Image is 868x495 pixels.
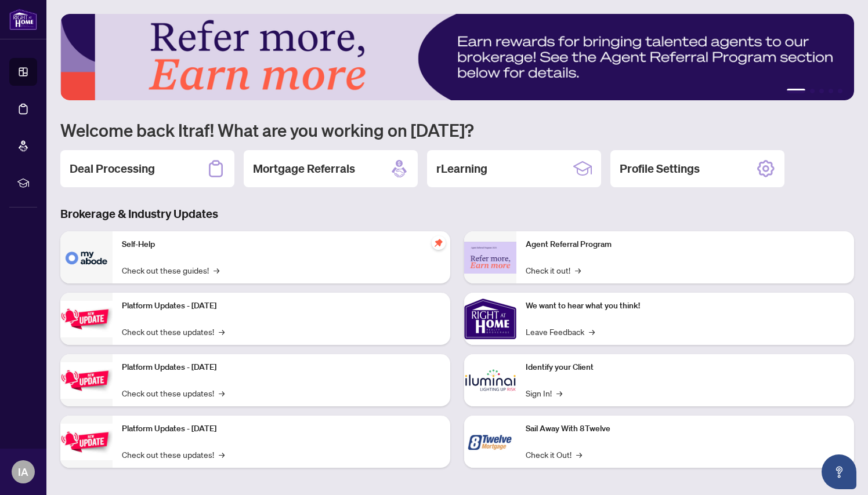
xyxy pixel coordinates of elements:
[60,301,113,337] img: Platform Updates - July 21, 2025
[589,325,595,338] span: →
[526,448,582,461] a: Check it Out!→
[60,424,113,460] img: Platform Updates - June 23, 2025
[219,387,225,399] span: →
[219,448,225,461] span: →
[464,416,516,468] img: Sail Away With 8Twelve
[526,361,845,374] p: Identify your Client
[18,464,28,480] span: IA
[9,9,37,30] img: logo
[620,161,700,177] h2: Profile Settings
[60,362,113,399] img: Platform Updates - July 8, 2025
[464,293,516,345] img: We want to hear what you think!
[526,423,845,435] p: Sail Away With 8Twelve
[436,161,487,177] h2: rLearning
[575,264,581,276] span: →
[787,89,805,93] button: 1
[432,236,446,250] span: pushpin
[122,361,441,374] p: Platform Updates - [DATE]
[526,300,845,312] p: We want to hear what you think!
[214,264,219,276] span: →
[822,454,856,489] button: Open asap
[219,325,225,338] span: →
[556,387,562,399] span: →
[838,89,842,93] button: 5
[526,325,595,338] a: Leave Feedback→
[122,238,441,251] p: Self-Help
[464,242,516,274] img: Agent Referral Program
[819,89,824,93] button: 3
[464,354,516,406] img: Identify your Client
[526,238,845,251] p: Agent Referral Program
[60,14,854,100] img: Slide 0
[829,89,833,93] button: 4
[122,300,441,312] p: Platform Updates - [DATE]
[810,89,815,93] button: 2
[526,387,562,399] a: Sign In!→
[253,161,355,177] h2: Mortgage Referrals
[70,161,155,177] h2: Deal Processing
[60,119,854,141] h1: Welcome back Itraf! What are you working on [DATE]?
[122,423,441,435] p: Platform Updates - [DATE]
[122,325,225,338] a: Check out these updates!→
[122,448,225,461] a: Check out these updates!→
[122,387,225,399] a: Check out these updates!→
[60,206,854,222] h3: Brokerage & Industry Updates
[526,264,581,276] a: Check it out!→
[122,264,219,276] a: Check out these guides!→
[60,231,113,283] img: Self-Help
[576,448,582,461] span: →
